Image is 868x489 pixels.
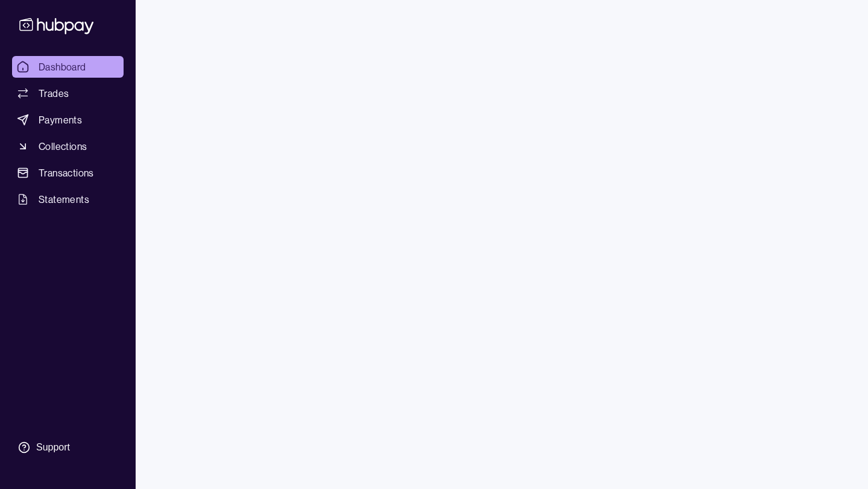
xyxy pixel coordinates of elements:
[12,135,124,157] a: Collections
[12,162,124,184] a: Transactions
[36,441,70,454] div: Support
[39,86,69,101] span: Trades
[12,56,124,78] a: Dashboard
[39,166,94,180] span: Transactions
[39,113,82,127] span: Payments
[39,192,89,207] span: Statements
[12,109,124,131] a: Payments
[12,188,124,210] a: Statements
[12,83,124,104] a: Trades
[39,139,87,154] span: Collections
[39,60,86,74] span: Dashboard
[12,435,124,460] a: Support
